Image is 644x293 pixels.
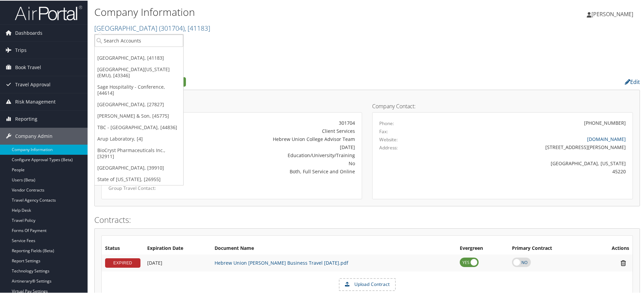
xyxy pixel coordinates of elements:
h4: Company Contact: [372,103,633,108]
img: airportal-logo.png [15,4,82,20]
a: [GEOGRAPHIC_DATA][US_STATE] (EMU), [43346] [95,63,183,81]
h2: Contracts: [94,213,640,225]
div: Client Services [194,127,355,134]
a: [PERSON_NAME] & Son, [45775] [95,110,183,121]
a: [GEOGRAPHIC_DATA], [39910] [95,162,183,173]
a: Arup Laboratory, [4] [95,133,183,144]
a: [PERSON_NAME] [587,3,640,24]
a: TBC - [GEOGRAPHIC_DATA], [44836] [95,121,183,133]
span: Trips [15,41,27,58]
h1: Company Information [94,4,458,19]
a: [GEOGRAPHIC_DATA] [94,23,210,32]
div: Education/University/Training [194,151,355,158]
a: State of [US_STATE], [26955] [95,173,183,184]
span: Risk Management [15,93,56,110]
span: ( 301704 ) [159,23,185,32]
div: 45220 [444,167,626,174]
th: Status [102,242,144,254]
a: Sage Hospitality - Conference, [44614] [95,81,183,98]
div: [DATE] [194,143,355,150]
a: [GEOGRAPHIC_DATA], [27827] [95,98,183,110]
th: Document Name [211,242,456,254]
h2: Company Profile: [94,75,455,87]
th: Expiration Date [144,242,211,254]
div: [GEOGRAPHIC_DATA], [US_STATE] [444,159,626,166]
span: Travel Approval [15,76,51,92]
div: 301704 [194,119,355,126]
div: Both, Full Service and Online [194,167,355,174]
span: [PERSON_NAME] [591,10,633,17]
i: Remove Contract [617,259,629,266]
a: BioCryst Pharmaceuticals Inc., [32911] [95,144,183,162]
label: Website: [379,136,398,142]
span: , [ 41183 ] [185,23,210,32]
span: [DATE] [147,259,162,265]
span: Company Admin [15,127,53,144]
a: Hebrew Union [PERSON_NAME] Business Travel [DATE].pdf [215,259,348,265]
div: Hebrew Union College Advisor Team [194,135,355,142]
label: Group Travel Contact: [108,184,184,191]
a: Edit [625,78,640,85]
div: Add/Edit Date [147,259,208,265]
span: Book Travel [15,58,41,75]
a: [GEOGRAPHIC_DATA], [41183] [95,52,183,63]
label: Address: [379,144,398,150]
th: Evergreen [456,242,509,254]
label: Fax: [379,127,388,134]
div: [STREET_ADDRESS][PERSON_NAME] [444,143,626,150]
a: [DOMAIN_NAME] [587,135,626,142]
input: Search Accounts [95,34,183,46]
h4: Account Details: [101,103,362,108]
div: [PHONE_NUMBER] [584,119,626,126]
span: Reporting [15,110,37,127]
th: Actions [590,242,633,254]
span: Dashboards [15,24,42,41]
div: No [194,159,355,166]
label: Upload Contract [340,278,395,290]
div: EXPIRED [105,258,140,267]
label: Phone: [379,119,394,126]
th: Primary Contract [509,242,590,254]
